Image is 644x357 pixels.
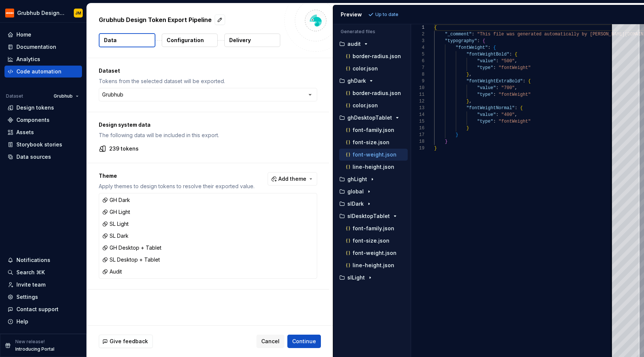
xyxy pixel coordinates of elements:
span: "type" [477,92,493,97]
div: 10 [411,85,424,91]
span: : [509,52,512,57]
button: slDark [336,200,408,208]
div: Search ⌘K [16,269,45,276]
div: 19 [411,145,424,152]
button: Search ⌘K [4,266,82,278]
span: , [515,112,517,117]
span: : [488,45,490,50]
span: "fontWeightBold" [466,52,509,57]
button: Contact support [4,303,82,315]
button: Grubhub Design SystemJM [1,5,85,21]
span: "700" [501,85,515,91]
p: font-weight.json [353,152,397,158]
p: slDark [347,201,364,207]
a: Code automation [4,66,82,78]
p: New release! [15,339,45,345]
button: Notifications [4,254,82,266]
span: { [520,105,523,111]
span: Add theme [278,175,306,183]
button: slLight [336,274,408,282]
button: ghDesktopTablet [336,114,408,122]
p: border-radius.json [353,53,401,59]
span: { [493,45,496,50]
a: Storybook stories [4,139,82,151]
button: color.json [339,101,408,110]
span: } [445,139,447,144]
button: Continue [287,335,321,348]
p: Generated files [341,29,403,35]
span: Continue [292,338,316,345]
div: Analytics [16,56,40,63]
p: 239 tokens [109,145,139,152]
p: ghDesktopTablet [347,115,392,121]
button: Add theme [268,172,317,186]
span: "value" [477,85,496,91]
a: Assets [4,126,82,138]
div: Settings [16,293,38,301]
div: Contact support [16,306,59,313]
p: slLight [347,275,365,281]
button: slDesktopTablet [336,212,408,220]
p: font-family.json [353,225,394,231]
span: } [455,132,458,138]
span: "fontWeightNormal" [466,105,515,111]
span: "500" [501,59,515,64]
span: "typography" [445,38,477,44]
span: , [469,99,471,104]
span: : [493,65,496,70]
p: font-family.json [353,127,394,133]
span: "type" [477,65,493,70]
div: 15 [411,118,424,125]
div: Invite team [16,281,45,288]
div: Design tokens [16,104,54,111]
p: border-radius.json [353,90,401,96]
p: color.json [353,66,378,72]
span: Grubhub [54,93,73,99]
a: Design tokens [4,102,82,114]
p: Tokens from the selected dataset will be exported. [99,78,317,85]
span: { [482,38,485,44]
div: GH Dark [102,196,130,204]
span: : [493,92,496,97]
div: 1 [411,24,424,31]
div: Preview [341,11,362,18]
p: Apply themes to design tokens to resolve their exported value. [99,183,255,190]
div: 8 [411,71,424,78]
a: Settings [4,291,82,303]
div: Grubhub Design System [17,9,65,17]
button: Give feedback [99,335,153,348]
span: "_comment" [445,32,471,37]
span: } [434,146,437,151]
span: "fontWeightExtraBold" [466,79,523,84]
span: , [469,72,471,77]
div: 4 [411,44,424,51]
span: "This file was generated automatically by [PERSON_NAME] [477,32,625,37]
p: Up to date [375,12,398,18]
span: , [515,59,517,64]
div: Components [16,116,50,124]
button: Delivery [224,34,280,47]
span: } [466,99,469,104]
p: Data [104,37,117,44]
button: line-height.json [339,261,408,269]
div: 11 [411,91,424,98]
button: font-size.json [339,138,408,146]
button: border-radius.json [339,52,408,60]
span: } [466,126,469,131]
a: Home [4,29,82,41]
span: "value" [477,59,496,64]
span: "fontWeight" [498,65,530,70]
button: Grubhub [50,91,82,101]
button: Data [99,33,155,47]
p: Theme [99,172,255,180]
div: 2 [411,31,424,38]
div: GH Desktop + Tablet [102,244,161,252]
div: Storybook stories [16,141,62,148]
span: Give feedback [110,338,148,345]
button: line-height.json [339,163,408,171]
div: Data sources [16,153,51,161]
p: font-size.json [353,139,389,145]
p: Introducing Portal [15,346,54,352]
button: Help [4,316,82,328]
div: 13 [411,105,424,111]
